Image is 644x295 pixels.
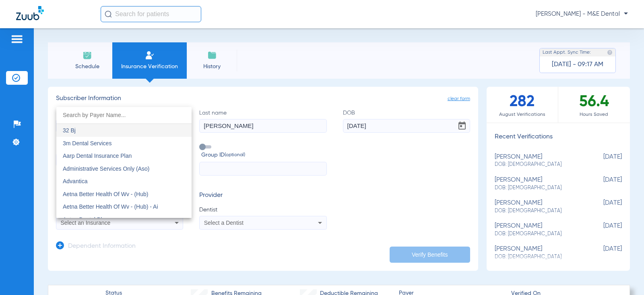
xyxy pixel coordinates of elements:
span: Aetna Better Health Of Wv - (Hub) - Ai [63,203,158,210]
iframe: Chat Widget [604,256,644,295]
span: 3m Dental Services [63,140,111,146]
span: 32 Bj [63,127,76,134]
span: Advantica [63,178,87,184]
span: Aarp Dental Insurance Plan [63,153,132,159]
span: Aetna Dental Plans [63,216,111,223]
input: dropdown search [56,107,192,123]
span: Administrative Services Only (Aso) [63,165,150,172]
span: Aetna Better Health Of Wv - (Hub) [63,191,148,197]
